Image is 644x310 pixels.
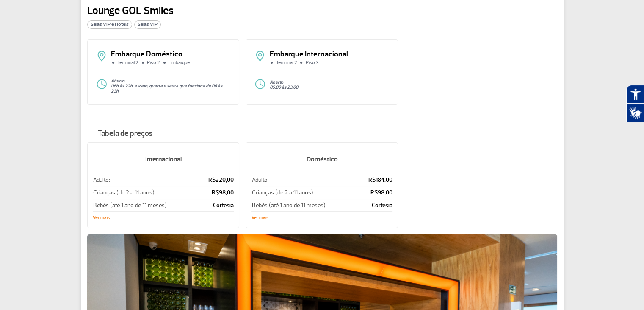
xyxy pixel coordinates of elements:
p: R$220,00 [198,176,234,184]
strong: Aberto [111,78,124,84]
p: Embarque Doméstico [111,51,231,58]
button: Abrir tradutor de língua de sinais. [626,104,644,122]
span: Salas VIP [134,20,161,29]
button: Ver mais [93,215,110,220]
li: Piso 3 [299,60,321,65]
span: Salas VIP e Hotéis [87,20,132,29]
p: Adulto: [252,176,357,184]
strong: Aberto [269,79,283,85]
p: Crianças (de 2 a 11 anos): [93,189,197,197]
p: Crianças (de 2 a 11 anos): [252,189,357,197]
li: Piso 2 [141,60,162,65]
li: Embarque [162,60,192,65]
p: 05:00 às 23:00 [269,85,389,90]
p: R$98,00 [358,189,392,197]
button: Abrir recursos assistivos. [626,85,644,104]
h4: Tabela de preços [87,130,557,138]
div: Plugin de acessibilidade da Hand Talk. [626,85,644,122]
p: R$98,00 [198,189,234,197]
h5: Internacional [93,148,234,170]
p: Bebês (até 1 ano de 11 meses): [93,201,197,209]
h5: Doméstico [251,148,392,170]
p: Adulto: [93,176,197,184]
p: Embarque Internacional [269,51,389,58]
p: 06h às 22h, exceto, quarta e sexta que funciona de 06 às 23h [111,84,231,94]
p: Cortesia [358,201,392,209]
p: Bebês (até 1 ano de 11 meses): [252,201,357,209]
button: Ver mais [251,215,268,220]
li: Terminal 2 [269,60,299,65]
p: R$184,00 [358,176,392,184]
li: Terminal 2 [111,60,141,65]
h2: Lounge GOL Smiles [87,4,174,17]
p: Cortesia [198,201,234,209]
